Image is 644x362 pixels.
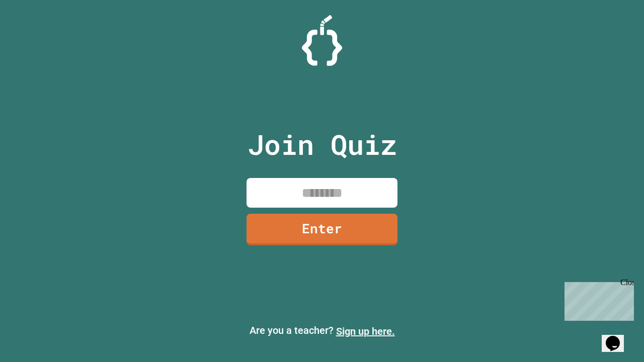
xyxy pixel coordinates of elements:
p: Are you a teacher? [8,323,636,339]
p: Join Quiz [248,124,397,165]
a: Enter [247,214,397,245]
div: Chat with us now!Close [4,4,69,64]
iframe: chat widget [560,278,634,321]
iframe: chat widget [602,322,634,352]
img: Logo.svg [302,15,342,66]
a: Sign up here. [336,325,395,337]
